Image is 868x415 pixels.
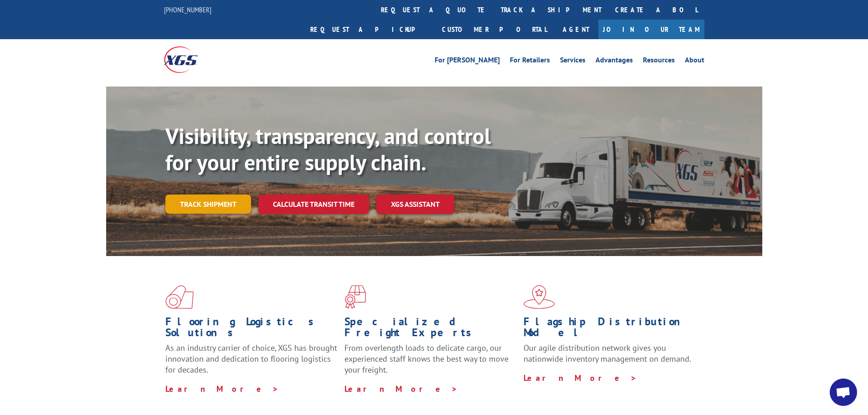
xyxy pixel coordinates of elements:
a: For Retailers [510,56,550,67]
a: Customer Portal [435,20,554,39]
b: Visibility, transparency, and control for your entire supply chain. [165,122,491,176]
a: XGS ASSISTANT [376,195,454,214]
span: Our agile distribution network gives you nationwide inventory management on demand. [524,343,691,364]
a: Track shipment [165,195,251,214]
h1: Specialized Freight Experts [344,316,517,343]
a: Resources [643,56,675,67]
h1: Flagship Distribution Model [524,316,696,343]
div: Open chat [830,379,857,406]
a: For [PERSON_NAME] [435,56,500,67]
span: As an industry carrier of choice, XGS has brought innovation and dedication to flooring logistics... [165,343,337,375]
a: About [685,56,704,67]
a: Learn More > [344,384,458,394]
a: Advantages [596,56,633,67]
img: xgs-icon-total-supply-chain-intelligence-red [165,285,194,309]
a: Join Our Team [598,20,704,39]
a: [PHONE_NUMBER] [164,5,211,14]
a: Learn More > [165,384,279,394]
a: Calculate transit time [258,195,369,214]
p: From overlength loads to delicate cargo, our experienced staff knows the best way to move your fr... [344,343,517,383]
a: Agent [554,20,598,39]
a: Learn More > [524,373,637,383]
img: xgs-icon-flagship-distribution-model-red [524,285,555,309]
img: xgs-icon-focused-on-flooring-red [344,285,366,309]
h1: Flooring Logistics Solutions [165,316,338,343]
a: Request a pickup [303,20,435,39]
a: Services [560,56,586,67]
